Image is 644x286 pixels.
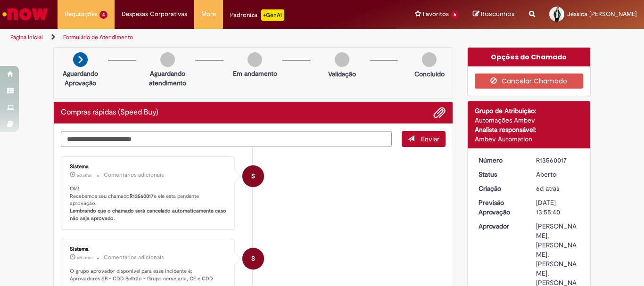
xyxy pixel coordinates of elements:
[473,10,515,19] a: Rascunhos
[422,52,437,67] img: img-circle-grey.png
[567,10,637,18] span: Jéssica [PERSON_NAME]
[99,11,107,19] span: 4
[402,131,446,147] button: Enviar
[104,171,164,179] small: Comentários adicionais
[77,172,92,178] span: 6d atrás
[481,9,515,18] span: Rascunhos
[261,9,284,21] p: +GenAi
[536,170,580,179] div: Aberto
[251,247,255,270] span: S
[70,207,228,222] b: Lembrando que o chamado será cancelado automaticamente caso não seja aprovado.
[471,155,529,165] dt: Número
[65,9,98,19] span: Requisições
[242,165,264,187] div: System
[10,33,43,41] a: Página inicial
[536,155,580,165] div: R13560017
[63,33,133,41] a: Formulário de Atendimento
[7,29,422,46] ul: Trilhas de página
[70,164,227,170] div: Sistema
[145,69,190,88] p: Aguardando atendimento
[70,268,227,282] p: O grupo aprovador disponível para esse incidente é: Aprovadores SB - CDD Beltrão - Grupo cervejar...
[451,11,459,19] span: 6
[61,131,392,147] textarea: Digite sua mensagem aqui...
[251,165,255,188] span: S
[433,106,446,119] button: Adicionar anexos
[471,170,529,179] dt: Status
[1,5,50,24] img: ServiceNow
[233,69,277,78] p: Em andamento
[475,125,584,134] div: Analista responsável:
[328,69,356,79] p: Validação
[414,69,445,79] p: Concluído
[536,184,559,193] span: 6d atrás
[335,52,349,67] img: img-circle-grey.png
[471,184,529,193] dt: Criação
[230,9,284,21] div: Padroniza
[77,172,92,178] time: 23/09/2025 15:55:51
[77,255,92,261] time: 23/09/2025 15:55:48
[471,198,529,217] dt: Previsão Aprovação
[475,74,584,89] button: Cancelar Chamado
[471,221,529,231] dt: Aprovador
[468,48,591,66] div: Opções do Chamado
[73,52,88,67] img: arrow-next.png
[122,9,187,19] span: Despesas Corporativas
[475,115,584,125] div: Automações Ambev
[61,108,158,117] h2: Compras rápidas (Speed Buy) Histórico de tíquete
[160,52,175,67] img: img-circle-grey.png
[70,185,227,222] p: Olá! Recebemos seu chamado e ele esta pendente aprovação.
[242,248,264,270] div: System
[58,69,103,88] p: Aguardando Aprovação
[475,106,584,115] div: Grupo de Atribuição:
[536,184,580,193] div: 23/09/2025 15:55:40
[423,9,449,19] span: Favoritos
[248,52,262,67] img: img-circle-grey.png
[475,134,584,144] div: Ambev Automation
[201,9,216,19] span: More
[536,184,559,193] time: 23/09/2025 15:55:40
[536,198,580,217] div: [DATE] 13:55:40
[104,253,164,261] small: Comentários adicionais
[70,246,227,252] div: Sistema
[421,135,439,143] span: Enviar
[77,255,92,261] span: 6d atrás
[130,193,154,200] b: R13560017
